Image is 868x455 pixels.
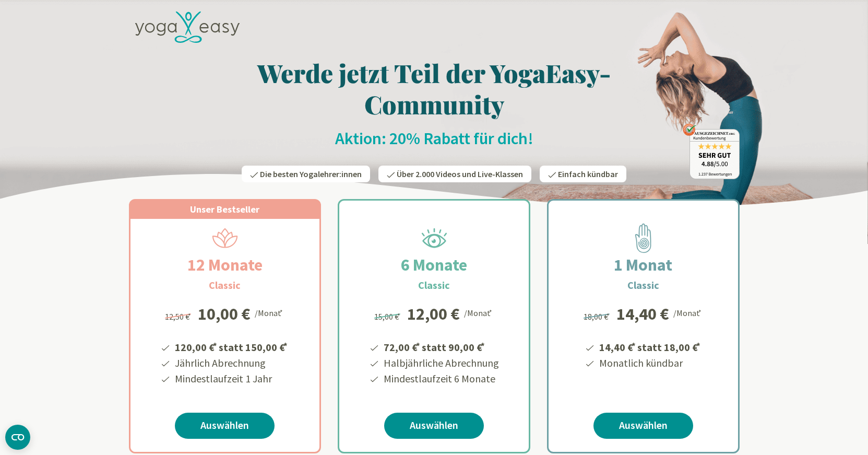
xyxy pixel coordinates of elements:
[598,337,702,355] li: 14,40 € statt 18,00 €
[593,413,693,439] a: Auswählen
[584,311,611,322] span: 18,00 €
[382,337,499,355] li: 72,00 € statt 90,00 €
[376,252,492,277] h2: 6 Monate
[382,371,499,387] li: Mindestlaufzeit 6 Monate
[129,128,740,149] h2: Aktion: 20% Rabatt für dich!
[558,169,618,179] span: Einfach kündbar
[598,355,702,371] li: Monatlich kündbar
[418,277,450,293] h3: Classic
[589,252,697,277] h2: 1 Monat
[374,311,402,322] span: 15,00 €
[162,252,288,277] h2: 12 Monate
[190,203,259,215] span: Unser Bestseller
[627,277,659,293] h3: Classic
[173,337,289,355] li: 120,00 € statt 150,00 €
[464,306,494,319] div: /Monat
[397,169,523,179] span: Über 2.000 Videos und Live-Klassen
[407,306,460,322] div: 12,00 €
[673,306,703,319] div: /Monat
[382,355,499,371] li: Halbjährliche Abrechnung
[173,355,289,371] li: Jährlich Abrechnung
[683,123,740,179] img: ausgezeichnet_badge.png
[616,306,669,322] div: 14,40 €
[255,306,284,319] div: /Monat
[165,311,193,322] span: 12,50 €
[129,57,740,120] h1: Werde jetzt Teil der YogaEasy-Community
[260,169,362,179] span: Die besten Yogalehrer:innen
[175,413,275,439] a: Auswählen
[5,425,30,450] button: CMP-Widget öffnen
[198,306,251,322] div: 10,00 €
[173,371,289,387] li: Mindestlaufzeit 1 Jahr
[384,413,484,439] a: Auswählen
[209,277,241,293] h3: Classic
